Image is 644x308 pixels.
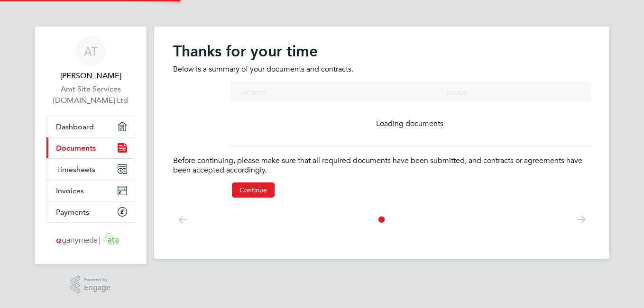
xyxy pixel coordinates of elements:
[35,27,147,264] nav: Main navigation
[54,232,128,247] img: ganymedesolutions-logo-retina.png
[46,180,135,201] a: Invoices
[46,116,135,137] a: Dashboard
[232,182,275,198] button: Continue
[46,83,135,106] a: Amt Site Services [DOMAIN_NAME] Ltd
[84,276,110,284] span: Powered by
[56,165,95,174] span: Timesheets
[56,144,96,153] span: Documents
[46,70,135,82] span: Adrian Taylor
[173,156,590,176] p: Before continuing, please make sure that all required documents have been submitted, and contract...
[46,36,135,82] a: AT[PERSON_NAME]
[56,186,84,195] span: Invoices
[71,276,111,294] a: Powered byEngage
[56,208,89,217] span: Payments
[46,159,135,180] a: Timesheets
[84,284,110,292] span: Engage
[56,122,94,131] span: Dashboard
[46,201,135,222] a: Payments
[173,64,590,74] p: Below is a summary of your documents and contracts.
[173,42,590,61] h2: Thanks for your time
[46,137,135,158] a: Documents
[84,45,98,57] span: AT
[46,232,135,247] a: Go to home page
